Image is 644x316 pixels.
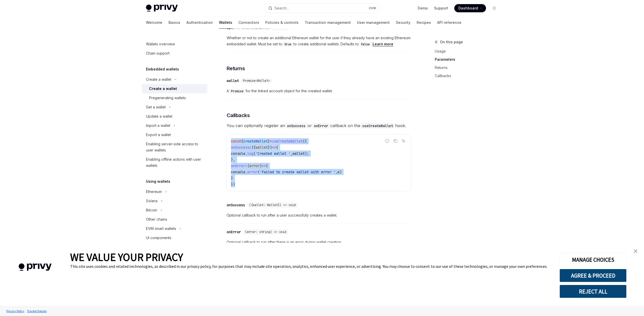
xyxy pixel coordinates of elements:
[559,269,627,282] button: AGREE & PROCEED
[357,16,390,29] a: User management
[305,151,309,156] span: );
[369,6,376,10] span: Ctrl K
[272,139,303,144] span: useCreateWallet
[270,139,272,144] span: =
[227,65,245,72] span: Returns
[373,42,393,46] a: Learn more
[168,16,180,29] a: Basics
[245,230,286,234] span: (error: string) => void
[142,93,207,103] a: Pregenerating wallets
[260,164,262,168] span: )
[227,78,239,83] div: wallet
[146,189,162,195] div: Ethereum
[70,250,183,264] span: WE VALUE YOUR PRIVACY
[142,112,207,121] a: Update a wallet
[142,206,207,215] button: Toggle Bitcoin section
[435,55,502,64] a: Parameters
[142,121,207,130] button: Toggle Import a wallet section
[146,5,178,12] img: light logo
[186,16,213,29] a: Authentication
[149,95,186,101] div: Pregenerating wallets
[245,151,247,156] span: .
[231,151,245,156] span: console
[335,170,337,174] span: ,
[142,242,207,252] a: Whitelabel
[256,145,268,150] span: wallet
[146,50,170,56] div: Chain support
[146,104,166,110] div: Get a wallet
[227,239,411,245] span: Optional callback to run after there is an error during wallet creation.
[146,76,171,83] div: Create a wallet
[5,307,26,315] a: Privacy Policy
[435,64,502,72] a: Returns
[559,285,627,298] button: REJECT ALL
[142,155,207,170] a: Enabling offline actions with user wallets
[146,216,167,222] div: Other chains
[396,16,410,29] a: Security
[417,16,431,29] a: Recipes
[247,170,258,174] span: error
[146,141,204,153] div: Enabling server-side access to user wallets
[249,203,296,207] span: ({wallet: Wallet}) => void
[26,307,48,315] a: Tracker Details
[142,103,207,112] button: Toggle Get a wallet section
[231,164,245,168] span: onError
[435,47,502,55] a: Usage
[437,16,461,29] a: API reference
[146,235,171,241] div: UI components
[146,207,157,213] div: Bitcoin
[227,229,241,235] div: onError
[634,249,637,253] img: close banner
[384,138,390,144] button: Report incorrect code
[303,139,307,144] span: ({
[260,170,335,174] span: 'Failed to create wallet with error '
[227,202,245,208] div: onSuccess
[227,112,250,119] span: Callbacks
[142,196,207,206] button: Toggle Solana section
[142,130,207,139] a: Export a wallet
[146,66,179,72] h5: Embedded wallets
[231,170,245,174] span: console
[337,170,340,174] span: e
[251,145,256,150] span: ({
[359,42,372,47] code: false
[142,224,207,233] button: Toggle EVM smart wallets section
[245,170,247,174] span: .
[219,16,232,29] a: Wallets
[231,182,235,187] span: })
[559,253,627,266] button: MANAGE CHOICES
[282,42,293,47] code: true
[292,151,305,156] span: wallet
[142,39,207,49] a: Wallets overview
[285,123,308,129] code: onSuccess
[440,39,463,45] span: On this page
[146,156,204,169] div: Enabling offline actions with user wallets
[258,170,260,174] span: (
[146,226,176,232] div: EVM smart wallets
[146,178,170,185] h5: Using wallets
[265,16,299,29] a: Policies & controls
[392,138,399,144] button: Copy the contents from the code block
[229,89,246,94] code: Promise
[146,132,171,138] div: Export a wallet
[243,79,270,83] span: Promise<Wallet>
[434,6,448,11] a: Support
[227,35,411,47] span: Whether or not to create an additional Ethereum wallet for the user if they already have an exist...
[243,139,268,144] span: createWallet
[265,4,379,13] button: Open search
[418,6,428,11] a: Demo
[454,4,486,12] a: Dashboard
[262,164,266,168] span: =>
[142,139,207,155] a: Enabling server-side access to user wallets
[146,41,175,47] div: Wallets overview
[146,16,162,29] a: Welcome
[340,170,342,174] span: )
[247,164,249,168] span: (
[268,145,272,150] span: })
[146,123,170,129] div: Import a wallet
[142,84,207,93] a: Create a wallet
[249,145,251,150] span: :
[227,212,411,218] span: Optional callback to run after a user successfully creates a wallet.
[272,145,276,150] span: =>
[276,145,278,150] span: {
